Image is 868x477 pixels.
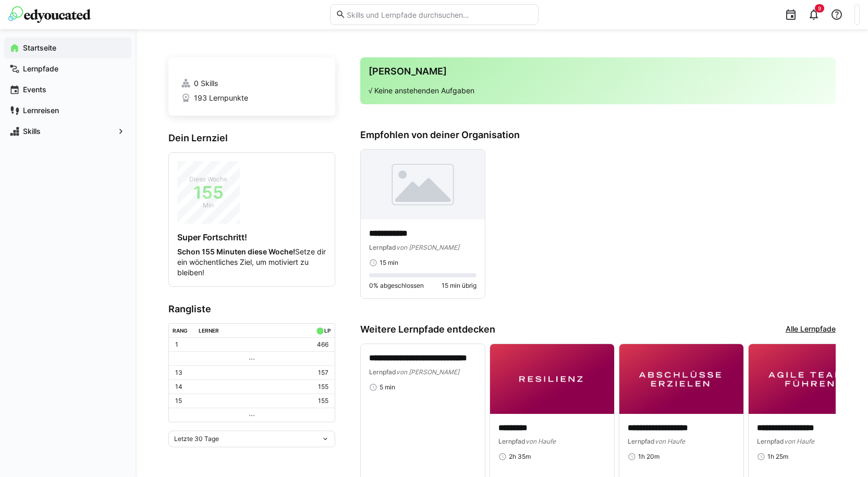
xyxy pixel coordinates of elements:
img: image [619,344,743,414]
span: 15 min übrig [442,282,476,290]
span: Lernpfad [369,368,396,376]
h3: Empfohlen von deiner Organisation [360,129,836,141]
p: 15 [175,397,182,405]
input: Skills und Lernpfade durchsuchen… [346,10,532,19]
p: Setze dir ein wöchentliches Ziel, um motiviert zu bleiben! [177,247,326,278]
h3: [PERSON_NAME] [369,66,827,77]
h3: Weitere Lernpfade entdecken [360,324,495,335]
span: Lernpfad [757,437,784,445]
img: image [490,344,614,414]
div: LP [324,327,331,334]
span: Lernpfad [498,437,525,445]
span: Lernpfad [369,243,396,251]
p: 157 [318,369,328,377]
span: 193 Lernpunkte [194,93,248,103]
strong: Schon 155 Minuten diese Woche! [177,247,295,256]
span: Lernpfad [628,437,655,445]
img: image [361,150,485,219]
a: Alle Lernpfade [786,324,836,335]
a: 0 Skills [181,78,323,89]
h4: Super Fortschritt! [177,232,326,242]
span: von Haufe [525,437,556,445]
span: von [PERSON_NAME] [396,368,459,376]
span: Letzte 30 Tage [174,435,219,443]
span: 1h 20m [638,452,659,461]
span: 15 min [380,259,398,267]
span: 0 Skills [194,78,218,89]
div: Rang [173,327,188,334]
p: √ Keine anstehenden Aufgaben [369,85,827,96]
span: 2h 35m [509,452,531,461]
h3: Rangliste [168,303,335,315]
span: 0% abgeschlossen [369,282,424,290]
span: 1h 25m [767,452,788,461]
span: von [PERSON_NAME] [396,243,459,251]
p: 155 [318,397,328,405]
p: 14 [175,383,182,391]
span: 9 [818,5,821,11]
p: 155 [318,383,328,391]
p: 1 [175,340,178,349]
p: 466 [317,340,328,349]
span: 5 min [380,383,395,392]
p: 13 [175,369,182,377]
div: Lerner [199,327,219,334]
span: von Haufe [784,437,814,445]
span: von Haufe [655,437,685,445]
h3: Dein Lernziel [168,132,335,144]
